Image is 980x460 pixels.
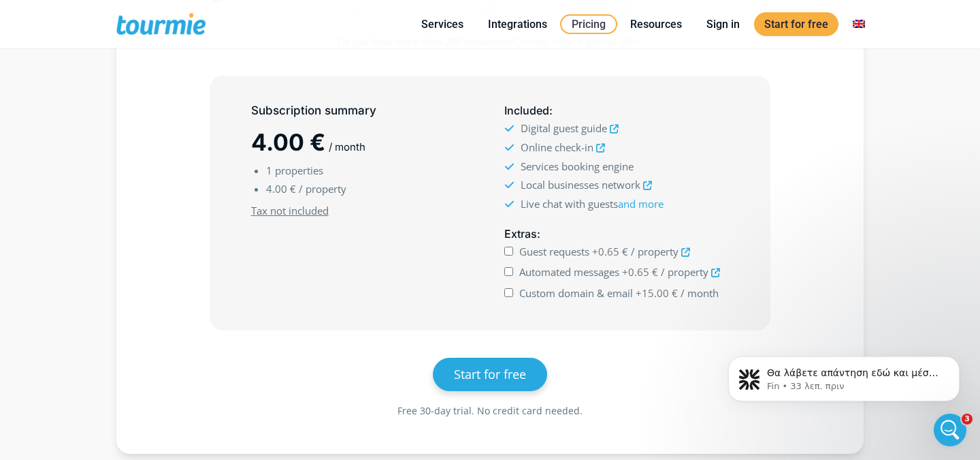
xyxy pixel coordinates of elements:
[251,128,325,156] span: 4.00 €
[504,226,729,243] h5: :
[631,245,679,258] span: / property
[86,356,97,367] button: Start recording
[9,8,35,34] button: go back
[22,313,94,321] div: Fin • 26 λεπ. πριν
[454,366,526,382] span: Start for free
[560,14,617,34] a: Pricing
[708,328,980,423] iframe: Intercom notifications μήνυμα
[519,265,619,279] span: Automated messages
[661,265,708,279] span: / property
[696,16,750,33] a: Sign in
[251,102,476,119] h5: Subscription summary
[754,12,838,36] a: Start for free
[233,350,255,372] button: Αποστολή μηνύματος…
[66,16,209,37] p: Μπορεί να βοηθήσει και η ομάδα
[49,113,261,196] div: Καλημερα, ερωτηση, ποσο κοστιζει για ενα ακινητο να εχω tourmie με αυτοματη καταχωρηση στην ΑΑΔΕ?...
[636,286,678,300] span: +15.00 €
[213,8,239,34] button: Αρχική
[66,5,82,16] h1: Fin
[519,286,633,300] span: Custom domain & email
[22,243,130,267] b: [EMAIL_ADDRESS][DOMAIN_NAME]
[521,197,664,211] span: Live chat with guests
[251,204,329,217] u: Tax not included
[521,140,593,154] span: Online check-in
[60,121,250,188] div: Καλημερα, ερωτηση, ποσο κοστιζει για ενα ακινητο να εχω tourmie με αυτοματη καταχωρηση στην ΑΑΔΕ?...
[21,356,32,367] button: Επιλογή Emoji
[12,327,261,350] textarea: Μήνυμα...
[622,265,658,279] span: +0.65 €
[411,16,474,33] a: Services
[934,414,966,446] iframe: Intercom live chat
[43,356,54,367] button: Επιλογή Gif
[329,140,365,153] span: / month
[11,207,261,341] div: O/H Fin λέει…
[266,182,296,196] span: 4.00 €
[504,104,549,117] span: Included
[22,215,212,269] div: Θα λάβετε απάντηση εδώ και μέσω email: ✉️
[478,16,557,33] a: Integrations
[519,245,589,258] span: Guest requests
[22,275,212,302] div: Η ομάδα θα επιστρέψει: 🕒
[620,16,692,33] a: Resources
[521,159,634,173] span: Services booking engine
[618,197,664,211] a: and more
[433,358,547,391] a: Start for free
[681,286,719,300] span: / month
[65,356,76,367] button: Αποστολή συνημμένου
[521,178,640,191] span: Local businesses network
[11,113,261,207] div: O/H Nikolaos λέει…
[11,207,223,311] div: Θα λάβετε απάντηση εδώ και μέσω email:✉️[EMAIL_ADDRESS][DOMAIN_NAME]Η ομάδα θα επιστρέψει:🕒ΑύριοF...
[592,245,628,258] span: +0.65 €
[266,164,272,177] span: 1
[504,102,729,119] h5: :
[299,182,346,196] span: / property
[962,414,973,425] span: 3
[39,10,61,32] img: Profile image for Fin
[397,404,583,417] span: Free 30-day trial. No credit card needed.
[33,290,64,301] b: Αύριο
[275,164,323,177] span: properties
[504,227,537,241] span: Extras
[239,8,263,33] div: Κλείσιμο
[521,121,607,135] span: Digital guest guide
